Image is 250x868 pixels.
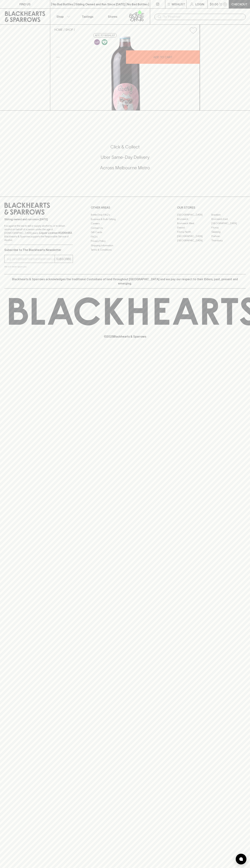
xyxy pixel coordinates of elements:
[19,2,31,6] p: FIND US
[39,231,72,234] strong: Liquor License #32064953
[177,221,211,225] a: Brunswick West
[4,144,246,150] h5: Click & Collect
[91,248,159,252] a: Terms & Conditions
[126,50,200,64] button: ADD TO CART
[4,165,246,171] h5: Across Melbourne Metro
[101,38,108,46] a: Made without the use of any animal products.
[177,225,211,230] a: Elwood
[91,221,159,226] a: Careers
[91,235,159,239] a: FAQ's
[153,55,172,59] p: ADD TO CART
[4,248,73,252] p: Subscribe to The Blackhearts Newsletter
[211,213,246,217] a: Braddon
[82,14,93,19] p: Tastings
[224,3,226,5] p: 0
[91,205,159,210] p: OTHER AREAS
[211,238,246,243] a: Thornbury
[177,217,211,221] a: Brunswick
[55,255,73,263] button: SUBSCRIBE
[211,234,246,238] a: Prahran
[163,14,243,20] input: Try "Pinot noir"
[172,2,185,6] p: Wishlist
[56,14,64,19] p: Shop
[177,234,211,238] a: [GEOGRAPHIC_DATA]
[91,239,159,243] a: Privacy Policy
[50,9,75,24] button: Shop
[4,218,73,221] p: Sibling owned and run since [DATE]
[65,28,73,31] a: SHOP
[4,265,73,268] p: We will never spam you
[91,217,159,221] a: Business & Bulk Gifting
[210,2,218,6] p: $0.00
[4,130,246,189] div: Call to action block
[52,37,200,110] img: 40010.png
[7,256,55,262] input: e.g. jane@blackheartsandsparrows.com.au
[231,2,247,6] p: Checkout
[108,14,117,19] p: Stores
[195,2,204,6] p: Login
[91,230,159,235] a: Gift Cards
[93,33,117,38] button: Add to wishlist
[91,213,159,217] a: Bottle Drop FAQ's
[7,277,243,286] p: Blackhearts & Sparrows acknowledges the traditional Custodians of land throughout [GEOGRAPHIC_DAT...
[239,857,243,861] img: bubble-icon
[177,205,246,210] p: OUR STORES
[177,213,211,217] a: [GEOGRAPHIC_DATA]
[4,224,73,242] p: It is against the law to sell or supply alcohol to, or to obtain alcohol on behalf of a person un...
[91,243,159,248] a: Shipping Information
[94,39,100,45] img: Lo-Fi
[93,38,101,46] a: Some may call it natural, others minimum intervention, either way, it’s hands off & maybe even a ...
[177,238,211,243] a: [GEOGRAPHIC_DATA]
[211,221,246,225] a: [GEOGRAPHIC_DATA]
[102,39,107,45] img: Vegan
[56,257,71,261] p: SUBSCRIBE
[188,26,198,35] button: Add to wishlist
[55,28,63,31] a: HOME
[4,154,246,160] h5: Uber Same-Day Delivery
[211,230,246,234] a: Geelong
[211,217,246,221] a: Brunswick East
[91,226,159,230] a: Contact Us
[177,230,211,234] a: Fitzroy North
[100,9,125,24] a: Stores
[211,225,246,230] a: Fitzroy
[75,9,100,24] a: Tastings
